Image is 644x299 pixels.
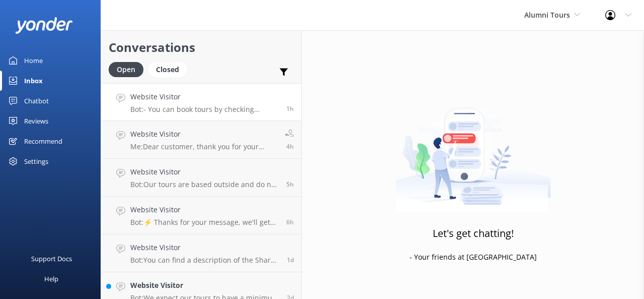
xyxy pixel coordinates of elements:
p: Bot: ⚡ Thanks for your message, we'll get back to you as soon as we can. You're also welcome to k... [130,218,279,227]
p: Bot: Our tours are based outside and do not guarantee entry to colleges unless a relevant add-on ... [130,180,279,189]
span: Aug 25 2025 01:37pm (UTC +01:00) Europe/Dublin [286,104,294,113]
h4: Website Visitor [130,166,279,177]
div: Recommend [24,131,62,151]
a: Website VisitorBot:- You can book tours by checking availability online at [URL][DOMAIN_NAME]. - ... [101,83,301,121]
a: Closed [148,64,192,75]
h4: Website Visitor [130,91,279,102]
div: Settings [24,151,48,171]
h4: Website Visitor [130,280,279,291]
a: Website VisitorBot:You can find a description of the Shared Cambridge University Walking Tour, le... [101,234,301,272]
a: Website VisitorMe:Dear customer, thank you for your message. Could you please clarify what you me... [101,121,301,159]
span: Alumni Tours [524,10,570,20]
span: Aug 25 2025 09:07am (UTC +01:00) Europe/Dublin [286,180,294,189]
p: Me: Dear customer, thank you for your message. Could you please clarify what you mean? Kind regards. [130,142,277,151]
img: artwork of a man stealing a conversation from at giant smartphone [395,87,551,213]
div: Reviews [24,111,48,131]
div: Closed [148,62,187,77]
span: Aug 25 2025 10:42am (UTC +01:00) Europe/Dublin [286,142,294,151]
p: Bot: - You can book tours by checking availability online at [URL][DOMAIN_NAME]. - Cambridge walk... [130,105,279,114]
p: - Your friends at [GEOGRAPHIC_DATA] [410,252,537,263]
h4: Website Visitor [130,204,279,215]
h2: Conversations [109,38,294,57]
p: Bot: You can find a description of the Shared Cambridge University Walking Tour, led by Universit... [130,256,279,265]
div: Inbox [24,71,43,91]
img: yonder-white-logo.png [15,17,73,34]
a: Website VisitorBot:Our tours are based outside and do not guarantee entry to colleges unless a re... [101,159,301,197]
h4: Website Visitor [130,242,279,253]
div: Open [109,62,143,77]
div: Help [44,269,58,289]
span: Aug 23 2025 06:29pm (UTC +01:00) Europe/Dublin [287,256,294,264]
h4: Website Visitor [130,129,277,140]
a: Open [109,64,148,75]
h3: Let's get chatting! [433,225,514,242]
a: Website VisitorBot:⚡ Thanks for your message, we'll get back to you as soon as we can. You're als... [101,197,301,234]
span: Aug 25 2025 08:28am (UTC +01:00) Europe/Dublin [286,218,294,226]
div: Support Docs [31,249,72,269]
div: Chatbot [24,91,49,111]
div: Home [24,50,43,71]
